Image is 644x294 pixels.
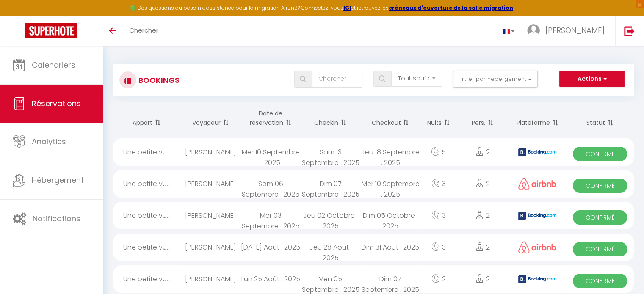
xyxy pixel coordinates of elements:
span: Calendriers [32,60,75,70]
th: Sort by checkout [360,102,420,134]
a: ... [PERSON_NAME] [521,16,615,46]
th: Sort by status [566,102,634,134]
span: [PERSON_NAME] [545,25,605,36]
input: Chercher [312,71,362,88]
span: Notifications [33,213,80,224]
th: Sort by channel [509,102,566,134]
button: Actions [559,71,625,88]
span: Analytics [32,136,66,147]
iframe: Chat [608,256,638,288]
a: Chercher [123,16,165,46]
img: Super Booking [25,23,77,38]
th: Sort by people [457,102,509,134]
span: Réservations [32,98,81,109]
th: Sort by nights [420,102,457,134]
h3: Bookings [136,71,180,90]
button: Filtrer par hébergement [453,71,538,88]
span: Hébergement [32,175,84,185]
th: Sort by booking date [240,102,300,134]
span: Chercher [129,26,158,35]
th: Sort by rentals [113,102,181,134]
a: créneaux d'ouverture de la salle migration [389,4,513,11]
button: Ouvrir le widget de chat LiveChat [7,3,32,29]
th: Sort by checkin [301,102,360,134]
th: Sort by guest [181,102,240,134]
img: ... [527,24,540,37]
img: logout [624,26,635,36]
a: ICI [343,4,351,11]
